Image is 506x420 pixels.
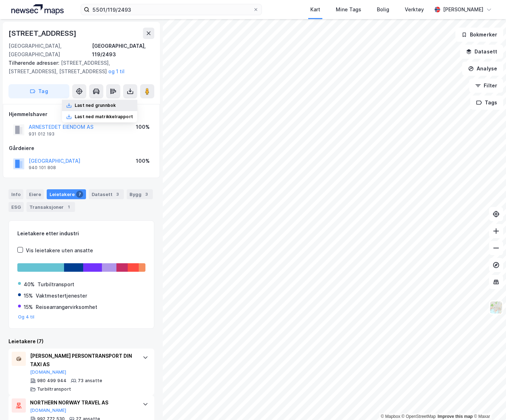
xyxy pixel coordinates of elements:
[381,414,400,419] a: Mapbox
[65,203,72,211] div: 1
[92,42,154,59] div: [GEOGRAPHIC_DATA], 119/2493
[76,191,83,198] div: 7
[29,165,56,171] div: 940 101 808
[443,5,483,14] div: [PERSON_NAME]
[75,103,116,108] div: Last ned grunnbok
[26,189,44,199] div: Eiere
[402,414,436,419] a: OpenStreetMap
[136,157,150,165] div: 100%
[30,398,136,407] div: NORTHERN NORWAY TRAVEL AS
[26,246,93,255] div: Vis leietakere uten ansatte
[310,5,320,14] div: Kart
[336,5,361,14] div: Mine Tags
[438,414,473,419] a: Improve this map
[471,386,506,420] iframe: Chat Widget
[75,114,133,120] div: Last ned matrikkelrapport
[377,5,389,14] div: Bolig
[469,79,503,93] button: Filter
[462,62,503,76] button: Analyse
[37,386,71,392] div: Turbiltransport
[17,229,145,238] div: Leietakere etter industri
[136,123,150,131] div: 100%
[471,386,506,420] div: Kontrollprogram for chat
[8,42,92,59] div: [GEOGRAPHIC_DATA], [GEOGRAPHIC_DATA]
[9,144,154,153] div: Gårdeiere
[24,292,33,300] div: 15%
[30,369,67,375] button: [DOMAIN_NAME]
[24,303,33,311] div: 15%
[8,60,61,66] span: Tilhørende adresser:
[18,314,35,320] button: Og 4 til
[47,189,86,199] div: Leietakere
[11,4,64,15] img: logo.a4113a55bc3d86da70a041830d287a7e.svg
[8,337,154,346] div: Leietakere (7)
[36,292,87,300] div: Vaktmestertjenester
[29,131,54,137] div: 931 012 193
[460,45,503,59] button: Datasett
[36,303,97,311] div: Reisearrangørvirksomhet
[90,4,253,15] input: Søk på adresse, matrikkel, gårdeiere, leietakere eller personer
[8,202,24,212] div: ESG
[9,110,154,119] div: Hjemmelshaver
[455,28,503,42] button: Bokmerker
[78,378,102,384] div: 73 ansatte
[8,28,78,39] div: [STREET_ADDRESS]
[89,189,124,199] div: Datasett
[37,378,67,384] div: 980 499 944
[489,301,503,314] img: Z
[405,5,424,14] div: Verktøy
[114,191,121,198] div: 3
[24,280,35,289] div: 40%
[27,202,75,212] div: Transaksjoner
[30,352,136,369] div: [PERSON_NAME] PERSONTRANSPORT DIN TAXI AS
[38,280,74,289] div: Turbiltransport
[30,408,67,413] button: [DOMAIN_NAME]
[8,59,149,76] div: [STREET_ADDRESS], [STREET_ADDRESS], [STREET_ADDRESS]
[8,189,23,199] div: Info
[127,189,153,199] div: Bygg
[8,84,69,98] button: Tag
[143,191,150,198] div: 3
[470,96,503,110] button: Tags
